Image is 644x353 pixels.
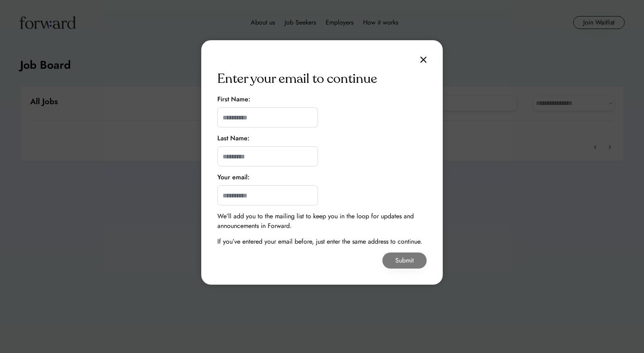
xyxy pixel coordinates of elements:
div: First Name: [217,94,250,104]
div: Your email: [217,172,250,182]
img: close.svg [420,56,427,63]
button: Submit [382,252,427,269]
div: Last Name: [217,133,250,143]
div: We’ll add you to the mailing list to keep you in the loop for updates and announcements in Forward. [217,211,427,231]
div: Enter your email to continue [217,69,377,88]
div: If you’ve entered your email before, just enter the same address to continue. [217,237,422,246]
